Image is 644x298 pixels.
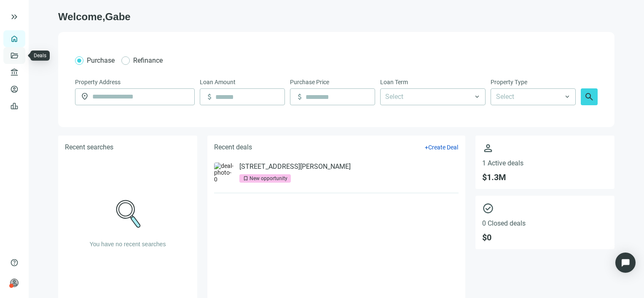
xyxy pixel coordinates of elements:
span: Property Address [75,77,121,87]
span: + [425,144,428,151]
span: You have no recent searches [90,241,166,247]
span: person [10,279,19,287]
span: attach_money [205,93,214,101]
span: location_on [80,92,89,101]
span: help [10,258,19,267]
h1: Welcome, Gabe [58,10,614,24]
span: account_balance [10,68,16,77]
span: Loan Amount [200,77,236,87]
span: Purchase [87,56,115,64]
button: search [581,88,598,105]
button: +Create Deal [424,144,459,151]
span: Create Deal [428,144,458,151]
span: 0 Closed deals [482,219,608,227]
span: Purchase Price [290,77,329,87]
span: 1 Active deals [482,159,608,167]
span: $ 1.3M [482,172,608,182]
div: New opportunity [250,174,287,183]
div: Open Intercom Messenger [615,253,636,273]
img: deal-photo-0 [214,162,234,183]
span: attach_money [295,93,304,101]
span: person [482,142,608,154]
span: Refinance [133,56,163,64]
span: Property Type [491,77,527,87]
a: [STREET_ADDRESS][PERSON_NAME] [239,162,351,171]
h5: Recent searches [65,142,113,152]
span: bookmark [243,176,249,181]
span: search [584,92,594,102]
button: keyboard_double_arrow_right [9,12,19,22]
span: $ 0 [482,232,608,242]
span: Loan Term [380,77,408,87]
h5: Recent deals [214,142,252,152]
span: check_circle [482,202,608,214]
